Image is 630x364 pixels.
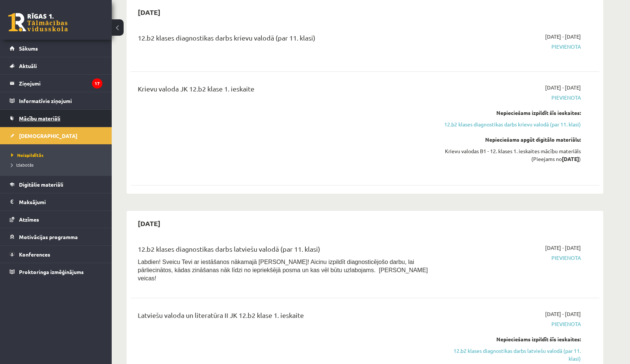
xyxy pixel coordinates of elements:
[10,57,102,74] a: Aktuāli
[19,75,102,92] legend: Ziņojumi
[19,216,39,223] span: Atzīmes
[10,127,102,144] a: [DEMOGRAPHIC_DATA]
[440,335,581,343] div: Nepieciešams izpildīt šīs ieskaites:
[19,193,102,210] legend: Maksājumi
[440,147,581,163] div: Krievu valodas B1 - 12. klases 1. ieskaites mācību materiāls (Pieejams no )
[562,155,579,162] strong: [DATE]
[440,254,581,262] span: Pievienota
[19,92,102,109] legend: Informatīvie ziņojumi
[19,233,78,240] span: Motivācijas programma
[11,162,34,168] span: Izlabotās
[10,193,102,210] a: Maksājumi
[19,45,38,52] span: Sākums
[138,84,429,97] div: Krievu valoda JK 12.b2 klase 1. ieskaite
[440,320,581,328] span: Pievienota
[545,244,581,252] span: [DATE] - [DATE]
[10,110,102,127] a: Mācību materiāli
[10,228,102,245] a: Motivācijas programma
[138,310,429,324] div: Latviešu valoda un literatūra II JK 12.b2 klase 1. ieskaite
[10,176,102,193] a: Digitālie materiāli
[10,246,102,263] a: Konferences
[19,62,37,69] span: Aktuāli
[19,251,50,258] span: Konferences
[10,75,102,92] a: Ziņojumi17
[10,40,102,57] a: Sākums
[11,161,104,168] a: Izlabotās
[19,115,60,122] span: Mācību materiāli
[440,43,581,51] span: Pievienota
[545,33,581,41] span: [DATE] - [DATE]
[19,181,63,188] span: Digitālie materiāli
[19,132,77,139] span: [DEMOGRAPHIC_DATA]
[10,211,102,228] a: Atzīmes
[138,244,429,258] div: 12.b2 klases diagnostikas darbs latviešu valodā (par 11. klasi)
[440,347,581,363] a: 12.b2 klases diagnostikas darbs latviešu valodā (par 11. klasi)
[10,263,102,280] a: Proktoringa izmēģinājums
[440,94,581,102] span: Pievienota
[130,215,168,232] h2: [DATE]
[130,3,168,21] h2: [DATE]
[19,268,84,275] span: Proktoringa izmēģinājums
[10,92,102,109] a: Informatīvie ziņojumi
[138,33,429,46] div: 12.b2 klases diagnostikas darbs krievu valodā (par 11. klasi)
[11,152,44,158] span: Neizpildītās
[138,259,428,281] span: Labdien! Sveicu Tevi ar iestāšanos nākamajā [PERSON_NAME]! Aicinu izpildīt diagnosticējošo darbu,...
[440,120,581,128] a: 12.b2 klases diagnostikas darbs krievu valodā (par 11. klasi)
[440,109,581,117] div: Nepieciešams izpildīt šīs ieskaites:
[11,152,104,158] a: Neizpildītās
[8,13,68,32] a: Rīgas 1. Tālmācības vidusskola
[440,136,581,144] div: Nepieciešams apgūt digitālo materiālu:
[545,310,581,318] span: [DATE] - [DATE]
[545,84,581,91] span: [DATE] - [DATE]
[92,78,102,88] i: 17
